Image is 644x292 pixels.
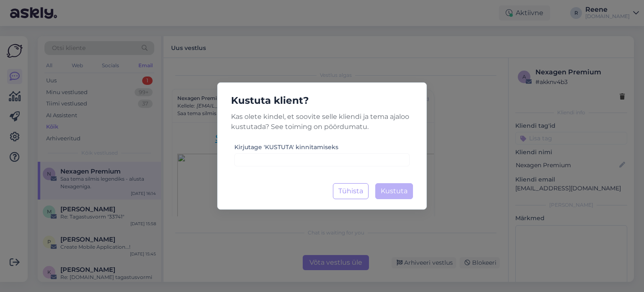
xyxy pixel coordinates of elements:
[375,183,413,199] button: Kustuta
[381,187,408,195] span: Kustuta
[224,93,420,108] h5: Kustuta klient?
[333,183,369,199] button: Tühista
[224,112,420,132] p: Kas olete kindel, et soovite selle kliendi ja tema ajaloo kustutada? See toiming on pöördumatu.
[234,143,338,152] label: Kirjutage 'KUSTUTA' kinnitamiseks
